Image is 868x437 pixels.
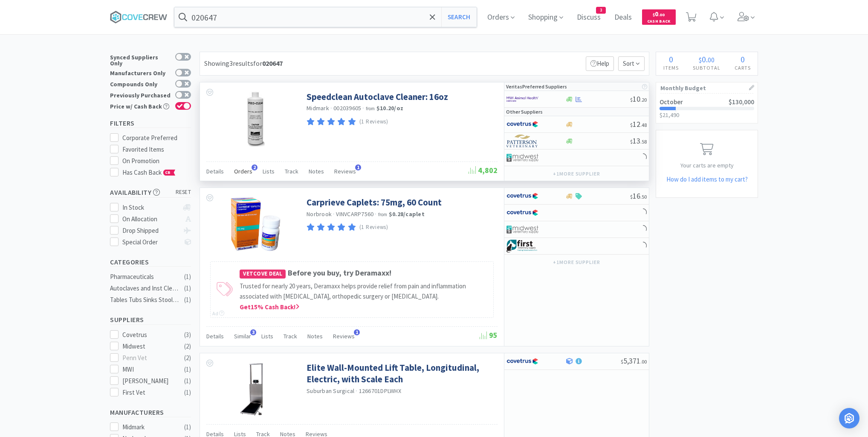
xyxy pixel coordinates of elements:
img: 4dd14cff54a648ac9e977f0c5da9bc2e_5.png [506,223,538,236]
button: Search [441,7,477,27]
span: Details [206,167,224,175]
p: (1 Reviews) [359,223,388,232]
h5: Availability [110,188,191,197]
img: 67d67680309e4a0bb49a5ff0391dcc42_6.png [506,240,538,252]
span: Get 15 % Cash Back! [240,303,299,311]
div: Midmark [122,422,175,432]
h5: How do I add items to my cart? [656,174,758,185]
h2: October [660,99,683,105]
span: $ [630,194,633,200]
span: Track [285,167,298,175]
span: Cash Back [647,19,671,25]
a: Midmark [307,104,329,112]
p: Veritas Preferred Suppliers [506,82,567,91]
img: 4dd14cff54a648ac9e977f0c5da9bc2e_5.png [506,151,538,164]
span: . 20 [640,97,647,103]
span: Reviews [334,167,356,175]
div: ( 1 ) [184,422,191,432]
span: Similar [234,332,251,340]
div: ( 1 ) [184,376,191,386]
span: Lists [261,332,273,340]
img: 77fca1acd8b6420a9015268ca798ef17_1.png [506,206,538,219]
span: 3 [596,7,605,13]
span: Orders [234,167,252,175]
div: Penn Vet [122,353,175,363]
img: 79f77e426a94468ea3ed0ef435f93077_41101.jpeg [233,91,278,147]
span: $ [630,122,633,128]
span: $130,000 [729,98,754,106]
span: · [375,210,376,218]
span: 0 [669,54,673,65]
div: [PERSON_NAME] [122,376,175,386]
div: Corporate Preferred [122,133,191,143]
span: · [330,104,332,112]
div: Pharmaceuticals [110,272,179,282]
span: from [366,106,375,111]
h5: Manufacturers [110,408,191,417]
div: ( 1 ) [184,364,191,375]
h4: Before you buy, try Deramaxx! [240,267,489,279]
span: 16 [630,191,647,201]
a: Suburban Surgical [307,387,354,395]
strong: $0.28 / caplet [389,210,425,218]
span: 3 [250,329,256,335]
span: CB [164,170,172,175]
div: Manufacturers Only [110,69,171,76]
span: . 00 [658,12,665,18]
span: Sort [618,56,645,71]
span: $21,490 [660,111,679,119]
span: Reviews [333,332,355,340]
div: Showing 3 results [204,58,283,69]
a: Elite Wall-Mounted Lift Table, Longitudinal, Electric, with Scale Each [307,362,495,385]
img: 77fca1acd8b6420a9015268ca798ef17_1.png [506,355,538,368]
div: Open Intercom Messenger [839,408,859,428]
div: MWI [122,364,175,375]
span: . 48 [640,122,647,128]
a: Speedclean Autoclave Cleaner: 16oz [307,91,448,103]
a: Deals [611,14,635,21]
img: f5e969b455434c6296c6d81ef179fa71_3.png [506,135,538,147]
div: On Promotion [122,156,191,166]
div: ( 1 ) [184,272,191,282]
div: Compounds Only [110,80,171,87]
span: Details [206,332,224,340]
div: Ad [212,309,224,317]
span: 0 [741,54,745,65]
span: · [362,104,364,112]
span: Track [284,332,297,340]
input: Search by item, sku, manufacturer, ingredient, size... [174,7,477,27]
div: Covetrus [122,330,175,340]
span: Vetcove Deal [240,270,286,279]
span: 95 [480,330,498,340]
span: 1 [355,164,361,170]
span: · [333,210,335,218]
img: f7021cb0716b419cbf2a155d726435c2_152465.jpeg [230,197,281,252]
h5: Suppliers [110,315,191,325]
p: Your carts are empty [656,161,758,170]
div: On Allocation [122,214,179,224]
span: $ [653,12,655,18]
a: October$130,000$21,490 [656,94,758,123]
span: $ [621,358,623,365]
p: (1 Reviews) [359,117,388,126]
span: . 50 [640,194,647,200]
strong: 020647 [262,59,283,67]
span: 0 [702,54,706,65]
span: Notes [309,167,324,175]
p: Other Suppliers [506,108,543,116]
img: 77fca1acd8b6420a9015268ca798ef17_1.png [506,118,538,131]
div: First Vet [122,387,175,398]
h4: Carts [727,64,758,72]
img: f6b2451649754179b5b4e0c70c3f7cb0_2.png [506,93,538,106]
span: Notes [307,332,323,340]
span: 12 [630,119,647,129]
div: Tables Tubs Sinks Stools Mats [110,295,179,305]
a: Norbrook [307,210,332,218]
a: $0.00Cash Back [642,6,676,29]
div: ( 1 ) [184,387,191,398]
div: Price w/ Cash Back [110,102,171,109]
div: Drop Shipped [122,226,179,236]
h5: Filters [110,118,191,128]
div: Favorited Items [122,144,191,155]
div: Special Order [122,237,179,247]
